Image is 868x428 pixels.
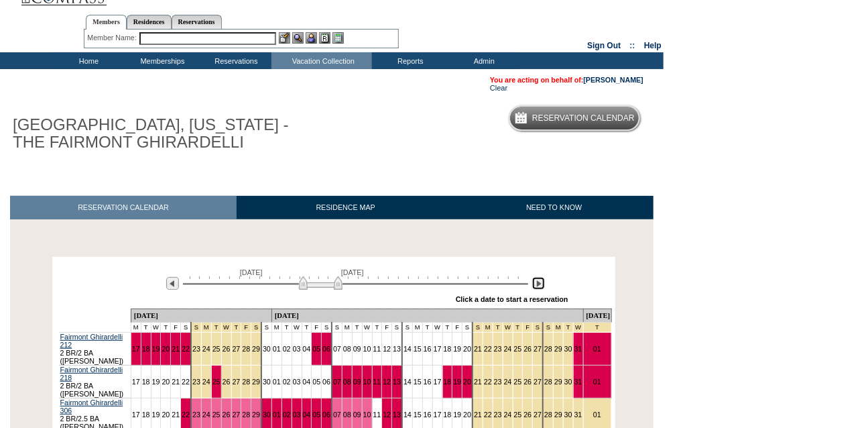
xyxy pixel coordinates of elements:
[182,378,190,386] a: 22
[484,411,492,419] a: 22
[211,323,221,333] td: Thanksgiving
[554,345,562,353] a: 29
[504,378,512,386] a: 24
[252,411,260,419] a: 29
[452,323,462,333] td: F
[273,378,281,386] a: 01
[373,411,381,419] a: 11
[523,378,532,386] a: 26
[192,378,200,386] a: 23
[59,366,131,398] td: 2 BR/2 BA ([PERSON_NAME])
[463,411,471,419] a: 20
[333,411,341,419] a: 07
[490,84,507,92] a: Clear
[231,323,241,333] td: Thanksgiving
[383,411,391,419] a: 12
[523,345,532,353] a: 26
[172,15,222,29] a: Reservations
[182,411,190,419] a: 22
[456,295,568,303] div: Click a date to start a reservation
[162,411,170,419] a: 20
[341,268,364,276] span: [DATE]
[166,277,179,290] img: Previous
[463,345,471,353] a: 20
[382,323,392,333] td: F
[630,41,635,50] span: ::
[544,378,552,386] a: 28
[593,411,601,419] a: 01
[393,378,401,386] a: 13
[333,345,341,353] a: 07
[242,411,250,419] a: 28
[10,196,237,219] a: RESERVATION CALENDAR
[303,411,311,419] a: 04
[564,345,572,353] a: 30
[322,411,330,419] a: 06
[87,32,139,44] div: Member Name:
[342,323,352,333] td: M
[564,411,572,419] a: 30
[242,378,250,386] a: 28
[373,378,381,386] a: 11
[422,323,432,333] td: T
[474,378,482,386] a: 21
[343,378,351,386] a: 08
[424,411,432,419] a: 16
[402,323,412,333] td: S
[162,378,170,386] a: 20
[241,323,251,333] td: Thanksgiving
[131,309,271,323] td: [DATE]
[332,323,342,333] td: S
[593,378,601,386] a: 01
[60,333,123,349] a: Fairmont Ghirardelli 212
[151,323,161,333] td: W
[172,411,180,419] a: 21
[292,323,302,333] td: W
[554,378,562,386] a: 29
[343,345,351,353] a: 08
[543,323,553,333] td: New Year's
[533,323,543,333] td: Christmas
[252,378,260,386] a: 29
[312,378,320,386] a: 05
[534,378,542,386] a: 27
[242,345,250,353] a: 28
[263,345,271,353] a: 30
[353,345,361,353] a: 09
[322,378,330,386] a: 06
[201,323,211,333] td: Thanksgiving
[404,345,412,353] a: 14
[494,378,502,386] a: 23
[503,323,513,333] td: Christmas
[564,378,572,386] a: 30
[261,323,271,333] td: S
[233,378,241,386] a: 27
[363,411,371,419] a: 10
[131,323,141,333] td: M
[271,52,372,69] td: Vacation Collection
[60,366,123,382] a: Fairmont Ghirardelli 218
[373,345,381,353] a: 11
[302,323,312,333] td: T
[59,333,131,366] td: 2 BR/2 BA ([PERSON_NAME])
[182,345,190,353] a: 22
[293,345,301,353] a: 03
[322,345,330,353] a: 06
[312,345,320,353] a: 05
[414,411,422,419] a: 15
[343,411,351,419] a: 08
[233,411,241,419] a: 27
[494,345,502,353] a: 23
[240,268,263,276] span: [DATE]
[60,398,123,415] a: Fairmont Ghirardelli 306
[444,345,452,353] a: 18
[273,345,281,353] a: 01
[353,378,361,386] a: 09
[132,378,140,386] a: 17
[352,323,362,333] td: T
[434,345,442,353] a: 17
[453,411,461,419] a: 19
[362,323,372,333] td: W
[312,411,320,419] a: 05
[494,411,502,419] a: 23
